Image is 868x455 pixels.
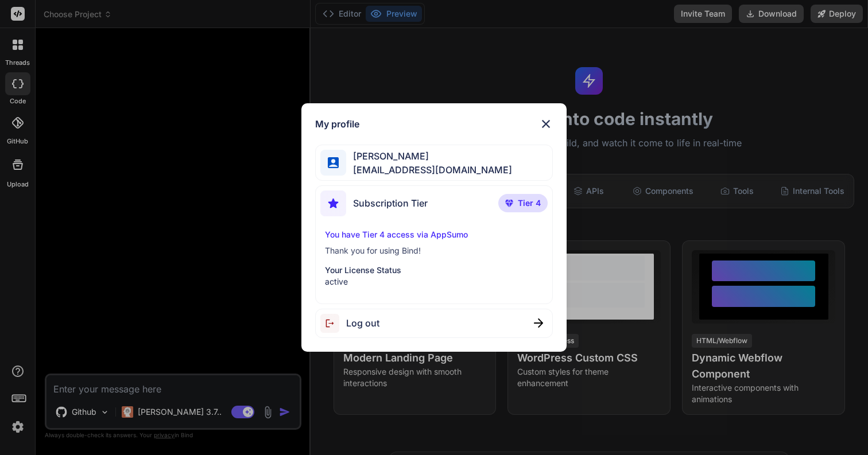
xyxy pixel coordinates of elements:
[325,229,543,240] p: You have Tier 4 access via AppSumo
[346,316,379,330] span: Log out
[325,276,543,287] p: active
[325,245,543,256] p: Thank you for using Bind!
[346,163,512,177] span: [EMAIL_ADDRESS][DOMAIN_NAME]
[320,190,346,216] img: subscription
[534,318,543,328] img: close
[539,117,553,131] img: close
[328,157,339,168] img: profile
[346,149,512,163] span: [PERSON_NAME]
[505,200,513,207] img: premium
[315,117,359,131] h1: My profile
[320,314,346,333] img: logout
[353,196,428,210] span: Subscription Tier
[325,265,543,276] p: Your License Status
[518,197,541,209] span: Tier 4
